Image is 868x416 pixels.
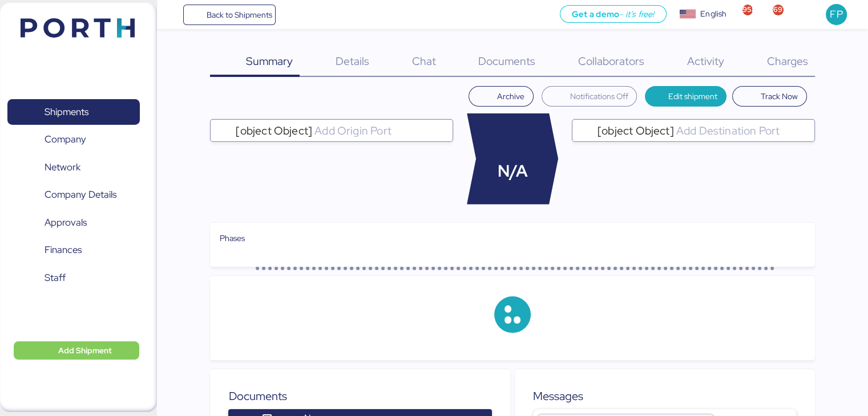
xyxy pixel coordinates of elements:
[45,270,66,286] span: Staff
[766,54,808,68] span: Charges
[570,89,628,103] span: Notifications Off
[830,7,842,22] span: FP
[668,89,717,103] span: Edit shipment
[645,86,726,107] button: Edit shipment
[542,86,637,107] button: Notifications Off
[7,265,140,291] a: Staff
[45,186,116,203] span: Company Details
[58,344,112,357] span: Add Shipment
[411,54,435,68] span: Chat
[236,125,312,136] span: [object Object]
[674,124,810,137] input: [object Object]
[578,54,644,68] span: Collaborators
[7,210,140,236] a: Approvals
[7,99,140,125] a: Shipments
[497,89,524,103] span: Archive
[732,86,807,107] button: Track Now
[228,388,492,405] div: Documents
[478,54,535,68] span: Documents
[7,182,140,208] a: Company Details
[45,214,87,231] span: Approvals
[7,127,140,153] a: Company
[761,89,798,103] span: Track Now
[45,104,88,120] span: Shipments
[164,5,183,25] button: Menu
[45,159,80,176] span: Network
[469,86,534,107] button: Archive
[498,159,528,183] span: N/A
[45,131,86,148] span: Company
[246,54,293,68] span: Summary
[7,237,140,263] a: Finances
[533,388,797,405] div: Messages
[312,124,448,137] input: [object Object]
[336,54,369,68] span: Details
[206,8,272,22] span: Back to Shipments
[687,54,724,68] span: Activity
[45,242,82,258] span: Finances
[219,232,805,244] div: Phases
[7,154,140,181] a: Network
[183,5,276,25] a: Back to Shipments
[597,125,674,136] span: [object Object]
[14,341,139,360] button: Add Shipment
[700,8,726,20] div: English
